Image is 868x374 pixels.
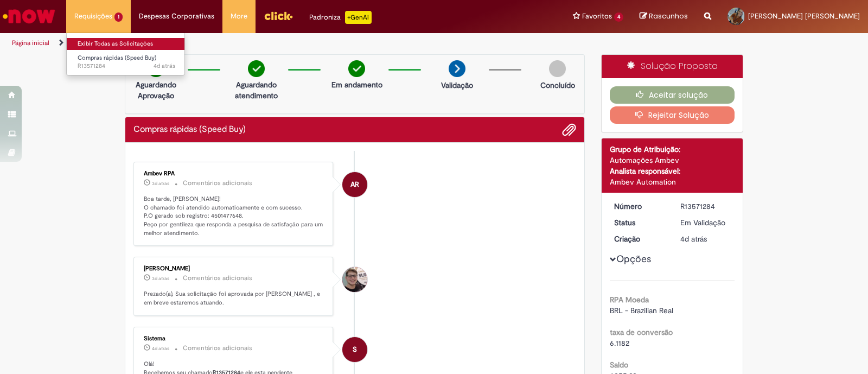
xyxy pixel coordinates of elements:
[606,217,673,228] dt: Status
[139,11,214,22] span: Despesas Corporativas
[680,234,707,244] span: 4d atrás
[231,11,247,22] span: More
[606,233,673,244] dt: Criação
[606,201,673,212] dt: Número
[264,8,293,24] img: click_logo_yellow_360x200.png
[610,144,735,155] div: Grupo de Atribuição:
[610,106,735,124] button: Rejeitar Solução
[154,62,175,70] time: 26/09/2025 15:42:37
[144,290,324,307] p: Prezado(a), Sua solicitação foi aprovada por [PERSON_NAME] , e em breve estaremos atuando.
[152,275,169,282] time: 26/09/2025 16:16:57
[680,233,731,244] div: 26/09/2025 15:42:36
[610,327,673,337] b: taxa de conversão
[562,123,576,137] button: Adicionar anexos
[8,33,571,53] ul: Trilhas de página
[353,337,357,363] span: S
[610,360,628,370] b: Saldo
[144,195,324,238] p: Boa tarde, [PERSON_NAME]! O chamado foi atendido automaticamente e com sucesso. P.O gerado sob re...
[152,275,169,282] span: 3d atrás
[540,80,575,91] p: Concluído
[183,344,252,353] small: Comentários adicionais
[449,60,465,77] img: arrow-next.png
[67,38,186,50] a: Exibir Todas as Solicitações
[1,5,57,27] img: ServiceNow
[230,79,283,101] p: Aguardando atendimento
[152,345,169,352] time: 26/09/2025 15:42:49
[152,345,169,352] span: 4d atrás
[680,217,731,228] div: Em Validação
[602,55,743,78] div: Solução Proposta
[441,80,473,91] p: Validação
[610,86,735,104] button: Aceitar solução
[610,338,629,348] span: 6.1182
[549,60,566,77] img: img-circle-grey.png
[680,234,707,244] time: 26/09/2025 15:42:36
[78,54,156,62] span: Compras rápidas (Speed Buy)
[649,11,688,21] span: Rascunhos
[248,60,265,77] img: check-circle-green.png
[144,265,324,272] div: [PERSON_NAME]
[350,172,359,198] span: AR
[152,180,169,187] span: 3d atrás
[345,11,372,24] p: +GenAi
[331,79,382,90] p: Em andamento
[183,274,252,283] small: Comentários adicionais
[614,12,623,22] span: 4
[610,306,673,315] span: BRL - Brazilian Real
[133,125,246,135] h2: Compras rápidas (Speed Buy) Histórico de tíquete
[610,166,735,176] div: Analista responsável:
[66,33,185,75] ul: Requisições
[183,179,252,188] small: Comentários adicionais
[154,62,175,70] span: 4d atrás
[342,267,367,292] div: Arthur Troller Guilhermano
[78,62,175,71] span: R13571284
[144,335,324,342] div: Sistema
[582,11,612,22] span: Favoritos
[748,11,860,21] span: [PERSON_NAME] [PERSON_NAME]
[130,79,182,101] p: Aguardando Aprovação
[67,52,186,72] a: Aberto R13571284 : Compras rápidas (Speed Buy)
[342,337,367,362] div: System
[144,170,324,177] div: Ambev RPA
[610,295,649,305] b: RPA Moeda
[342,172,367,197] div: Ambev RPA
[152,180,169,187] time: 26/09/2025 16:24:06
[610,155,735,166] div: Automações Ambev
[348,60,365,77] img: check-circle-green.png
[12,39,49,47] a: Página inicial
[74,11,112,22] span: Requisições
[610,176,735,187] div: Ambev Automation
[640,11,688,22] a: Rascunhos
[680,201,731,212] div: R13571284
[114,12,123,22] span: 1
[309,11,372,24] div: Padroniza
